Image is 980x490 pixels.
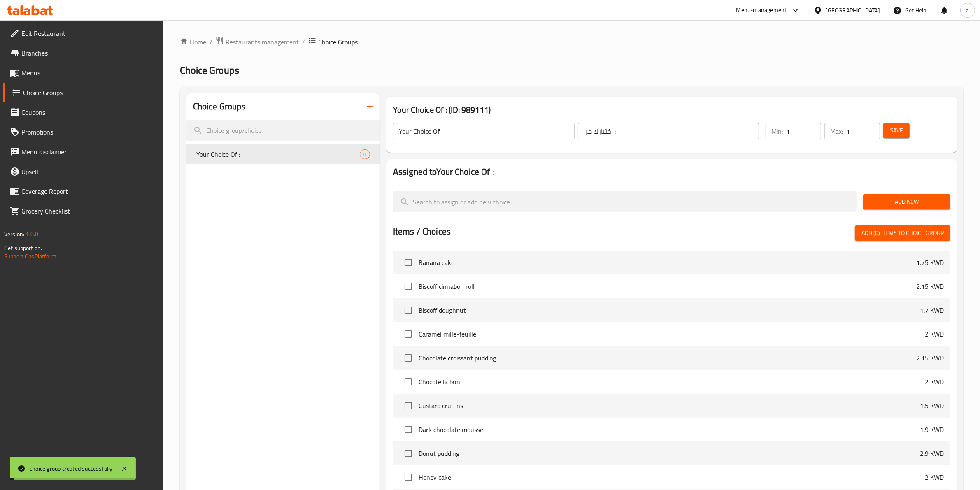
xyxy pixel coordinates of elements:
div: Menu-management [736,5,787,15]
a: Restaurants management [216,37,299,47]
span: Select choice [400,421,417,438]
span: Get support on: [4,243,42,253]
a: Upsell [3,162,164,181]
p: 2 KWD [925,472,944,482]
span: Select choice [400,302,417,319]
span: Edit Restaurant [21,28,157,38]
span: Select choice [400,325,417,343]
p: Min: [771,126,783,136]
div: Choices [360,149,370,159]
a: Coupons [3,102,164,122]
span: Choice Groups [180,61,239,79]
a: Support.OpsPlatform [4,251,56,262]
span: Upsell [21,167,157,176]
input: search [186,120,380,141]
span: Add New [870,197,944,207]
span: Custard cruffins [419,401,920,411]
span: Banana cake [419,258,916,267]
span: Select choice [400,469,417,486]
span: Biscoff cinnabon roll [419,281,916,291]
span: Select choice [400,278,417,295]
span: Restaurants management [226,37,299,47]
a: Menus [3,63,164,83]
div: [GEOGRAPHIC_DATA] [826,6,880,15]
span: Dark chocolate mousse [419,425,920,434]
span: Chocolate croissant pudding [419,353,916,363]
span: Donut pudding [419,448,920,458]
nav: breadcrumb [180,37,964,47]
p: Max: [830,126,843,136]
input: search [393,191,857,212]
a: Branches [3,43,164,63]
p: 2.9 KWD [920,448,944,458]
span: Add (0) items to choice group [861,228,944,238]
h2: Choice Groups [193,100,246,113]
button: Save [883,123,910,138]
span: Menus [21,68,157,78]
span: Chocotella bun [419,377,925,387]
span: Menu disclaimer [21,147,157,157]
span: Select choice [400,254,417,271]
p: 2.15 KWD [916,281,944,291]
span: Your Choice Of : [196,149,360,159]
a: Menu disclaimer [3,142,164,162]
p: 1.7 KWD [920,305,944,315]
span: Honey cake [419,472,925,482]
button: Add (0) items to choice group [855,225,950,241]
a: Choice Groups [3,83,164,102]
li: / [302,37,305,47]
h3: Your Choice Of : (ID: 989111) [393,103,950,116]
a: Edit Restaurant [3,23,164,43]
span: Grocery Checklist [21,206,157,216]
p: 1.9 KWD [920,425,944,434]
a: Grocery Checklist [3,201,164,221]
span: Caramel mille-feuille [419,329,925,339]
p: 1.5 KWD [920,401,944,411]
span: Choice Groups [318,37,358,47]
span: Select choice [400,373,417,390]
span: a [966,6,969,15]
span: Biscoff doughnut [419,305,920,315]
span: Coupons [21,107,157,117]
a: Coverage Report [3,181,164,201]
span: Promotions [21,127,157,137]
p: 2 KWD [925,329,944,339]
span: Select choice [400,445,417,462]
span: Coverage Report [21,186,157,196]
a: Promotions [3,122,164,142]
span: Branches [21,48,157,58]
span: Choice Groups [23,88,157,98]
h2: Assigned to Your Choice Of : [393,166,950,178]
p: 2 KWD [925,377,944,387]
p: 2.15 KWD [916,353,944,363]
a: Home [180,37,206,47]
li: / [210,37,212,47]
span: 0 [360,151,370,158]
button: Add New [863,194,950,209]
span: Save [890,125,903,136]
h2: Items / Choices [393,225,451,238]
span: Select choice [400,349,417,367]
span: Select choice [400,397,417,414]
span: Version: [4,229,24,239]
div: Your Choice Of :0 [186,144,380,164]
div: choice group created successfully [30,464,113,473]
span: 1.0.0 [26,229,38,239]
p: 1.75 KWD [916,258,944,267]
